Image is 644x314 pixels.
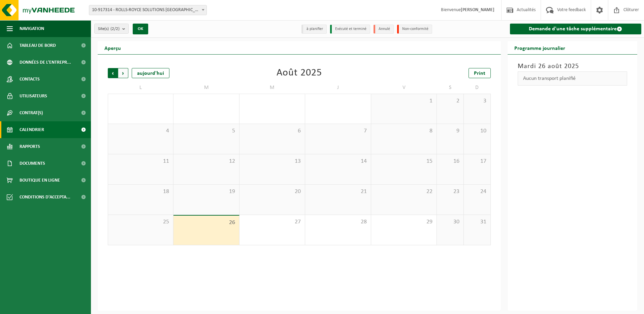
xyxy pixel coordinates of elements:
span: Conditions d'accepta... [20,189,70,206]
span: 29 [375,218,433,226]
span: 18 [111,188,170,195]
span: Utilisateurs [20,88,47,104]
span: 23 [440,188,460,195]
span: Site(s) [98,24,120,34]
span: 26 [177,219,235,226]
span: 5 [177,127,235,135]
td: M [173,82,239,94]
span: 9 [440,127,460,135]
div: Août 2025 [277,68,322,78]
span: Suivant [118,68,128,78]
span: 1 [375,97,433,105]
li: à planifier [301,25,327,34]
span: 20 [243,188,301,195]
span: 2 [440,97,460,105]
h2: Programme journalier [508,41,572,54]
strong: [PERSON_NAME] [461,7,494,12]
span: Tableau de bord [20,37,56,54]
button: OK [133,24,148,34]
span: 22 [375,188,433,195]
li: Annulé [374,25,394,34]
span: Boutique en ligne [20,172,60,189]
span: 21 [309,188,367,195]
a: Demande d'une tâche supplémentaire [510,24,642,34]
span: 17 [467,158,487,165]
h3: Mardi 26 août 2025 [518,61,627,71]
span: Calendrier [20,121,44,138]
span: 10-917314 - ROLLS-ROYCE SOLUTIONS LIÈGE SA - GRÂCE-HOLLOGNE [89,5,207,15]
span: 11 [111,158,170,165]
td: J [305,82,371,94]
span: Contrat(s) [20,104,43,121]
span: 8 [375,127,433,135]
span: 13 [243,158,301,165]
span: 3 [467,97,487,105]
span: 27 [243,218,301,226]
span: Précédent [108,68,118,78]
h2: Aperçu [98,41,128,54]
div: aujourd'hui [132,68,169,78]
span: 16 [440,158,460,165]
span: 12 [177,158,235,165]
span: 6 [243,127,301,135]
span: 4 [111,127,170,135]
span: 25 [111,218,170,226]
td: S [437,82,464,94]
span: 10-917314 - ROLLS-ROYCE SOLUTIONS LIÈGE SA - GRÂCE-HOLLOGNE [89,5,206,15]
span: 15 [375,158,433,165]
li: Exécuté et terminé [330,25,370,34]
li: Non-conformité [397,25,432,34]
span: Print [474,71,485,76]
span: 19 [177,188,235,195]
a: Print [469,68,491,78]
span: 7 [309,127,367,135]
span: Navigation [20,20,44,37]
td: M [239,82,305,94]
div: Aucun transport planifié [518,71,627,86]
span: 30 [440,218,460,226]
span: Documents [20,155,45,172]
span: Contacts [20,71,40,88]
td: L [108,82,173,94]
span: 14 [309,158,367,165]
count: (2/2) [110,27,120,31]
td: D [464,82,491,94]
button: Site(s)(2/2) [94,24,129,34]
span: 31 [467,218,487,226]
span: 24 [467,188,487,195]
td: V [371,82,437,94]
span: 28 [309,218,367,226]
span: Données de l'entrepr... [20,54,71,71]
span: Rapports [20,138,40,155]
span: 10 [467,127,487,135]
